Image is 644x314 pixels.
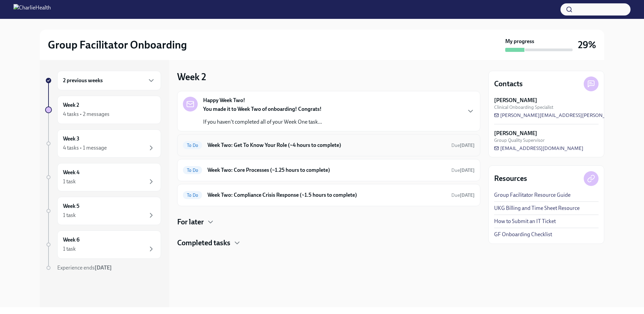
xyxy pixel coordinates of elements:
[494,145,583,152] a: [EMAIL_ADDRESS][DOMAIN_NAME]
[177,238,230,248] h4: Completed tasks
[63,101,79,109] h6: Week 2
[63,202,79,210] h6: Week 5
[177,217,480,227] div: For later
[451,192,475,198] span: September 29th, 2025 10:00
[183,190,475,200] a: To DoWeek Two: Compliance Crisis Response (~1.5 hours to complete)Due[DATE]
[177,217,204,227] h4: For later
[63,169,79,176] h6: Week 4
[494,97,537,104] strong: [PERSON_NAME]
[63,144,107,152] div: 4 tasks • 1 message
[63,111,109,118] div: 4 tasks • 2 messages
[45,129,161,158] a: Week 34 tasks • 1 message
[207,191,446,199] h6: Week Two: Compliance Crisis Response (~1.5 hours to complete)
[494,104,553,111] span: Clinical Onboarding Specialist
[63,212,76,219] div: 1 task
[45,197,161,225] a: Week 51 task
[177,238,480,248] div: Completed tasks
[494,79,523,89] h4: Contacts
[207,142,446,149] h6: Week Two: Get To Know Your Role (~4 hours to complete)
[207,166,446,174] h6: Week Two: Core Processes (~1.25 hours to complete)
[13,4,51,15] img: CharlieHealth
[183,140,475,151] a: To DoWeek Two: Get To Know Your Role (~4 hours to complete)Due[DATE]
[183,193,202,198] span: To Do
[494,191,571,199] a: Group Facilitator Resource Guide
[63,236,79,244] h6: Week 6
[95,264,112,271] strong: [DATE]
[494,130,537,137] strong: [PERSON_NAME]
[578,39,596,51] h3: 29%
[451,167,475,174] span: September 29th, 2025 10:00
[57,264,112,271] span: Experience ends
[494,174,527,184] h4: Resources
[451,143,475,148] span: Due
[63,77,103,84] h6: 2 previous weeks
[494,231,552,238] a: GF Onboarding Checklist
[203,106,322,112] strong: You made it to Week Two of onboarding! Congrats!
[460,192,475,198] strong: [DATE]
[494,218,556,225] a: How to Submit an IT Ticket
[45,230,161,259] a: Week 61 task
[451,192,475,198] span: Due
[203,118,322,126] p: If you haven't completed all of your Week One task...
[494,137,545,144] span: Group Quality Supervisor
[177,71,206,83] h3: Week 2
[63,178,76,185] div: 1 task
[451,142,475,149] span: September 29th, 2025 10:00
[48,38,187,52] h2: Group Facilitator Onboarding
[494,205,580,212] a: UKG Billing and Time Sheet Resource
[63,245,76,253] div: 1 task
[183,168,202,173] span: To Do
[460,143,475,148] strong: [DATE]
[183,143,202,148] span: To Do
[460,167,475,173] strong: [DATE]
[203,97,245,104] strong: Happy Week Two!
[505,38,534,45] strong: My progress
[183,165,475,176] a: To DoWeek Two: Core Processes (~1.25 hours to complete)Due[DATE]
[45,163,161,191] a: Week 41 task
[63,135,79,143] h6: Week 3
[57,71,161,90] div: 2 previous weeks
[45,96,161,124] a: Week 24 tasks • 2 messages
[451,167,475,173] span: Due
